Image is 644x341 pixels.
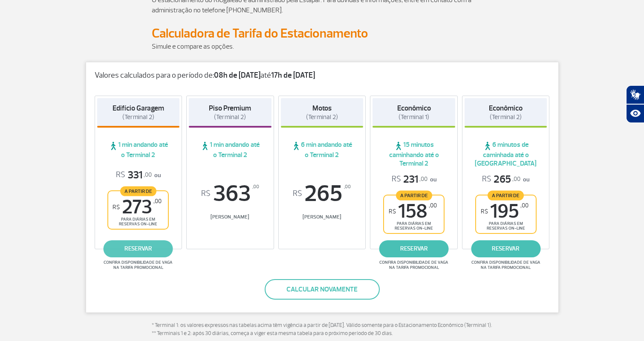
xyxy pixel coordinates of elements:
span: 331 [116,169,152,182]
a: reservar [104,240,173,257]
span: para diárias em reservas on-line [483,221,528,231]
span: 265 [281,182,364,205]
strong: Econômico [397,104,431,113]
span: A partir de [120,186,156,196]
span: 231 [392,173,427,186]
span: 363 [189,182,271,205]
span: A partir de [488,190,524,200]
span: 158 [389,202,437,221]
span: (Terminal 2) [306,113,338,121]
strong: Edifício Garagem [113,104,164,113]
sup: ,00 [520,202,528,209]
span: 6 minutos de caminhada até o [GEOGRAPHIC_DATA] [465,140,547,168]
sup: ,00 [344,182,351,192]
span: Confira disponibilidade de vaga na tarifa promocional [470,260,542,270]
span: (Terminal 2) [490,113,522,121]
span: para diárias em reservas on-line [116,217,161,227]
strong: Econômico [489,104,523,113]
button: Abrir tradutor de língua de sinais. [626,85,644,104]
sup: R$ [293,189,302,198]
span: (Terminal 2) [122,113,154,121]
strong: 08h de [DATE] [214,70,260,80]
p: * Terminal 1: os valores expressos nas tabelas acima têm vigência a partir de [DATE]. Válido some... [152,321,493,338]
span: (Terminal 2) [214,113,246,121]
span: Confira disponibilidade de vaga na tarifa promocional [378,260,450,270]
span: A partir de [396,190,432,200]
span: [PERSON_NAME] [189,214,271,220]
span: 265 [482,173,520,186]
sup: R$ [113,204,120,211]
span: Confira disponibilidade de vaga na tarifa promocional [102,260,174,270]
a: reservar [471,240,540,257]
span: 273 [113,198,162,217]
a: reservar [379,240,449,257]
strong: Motos [312,104,332,113]
p: ou [482,173,529,186]
sup: ,00 [429,202,437,209]
p: ou [392,173,436,186]
p: ou [116,169,161,182]
span: para diárias em reservas on-line [391,221,436,231]
p: Simule e compare as opções. [152,41,493,52]
span: [PERSON_NAME] [281,214,364,220]
sup: R$ [481,208,488,215]
strong: 17h de [DATE] [271,70,315,80]
p: Valores calculados para o período de: até [95,71,550,80]
span: 195 [481,202,528,221]
h2: Calculadora de Tarifa do Estacionamento [152,26,493,41]
span: 6 min andando até o Terminal 2 [281,140,364,159]
span: 1 min andando até o Terminal 2 [97,140,180,159]
sup: R$ [389,208,396,215]
div: Plugin de acessibilidade da Hand Talk. [626,85,644,123]
span: 15 minutos caminhando até o Terminal 2 [373,140,455,168]
span: (Terminal 1) [399,113,429,121]
sup: R$ [201,189,211,198]
sup: ,00 [252,182,259,192]
sup: ,00 [153,198,162,205]
button: Abrir recursos assistivos. [626,104,644,123]
strong: Piso Premium [209,104,251,113]
span: 1 min andando até o Terminal 2 [189,140,271,159]
button: Calcular novamente [265,279,380,300]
